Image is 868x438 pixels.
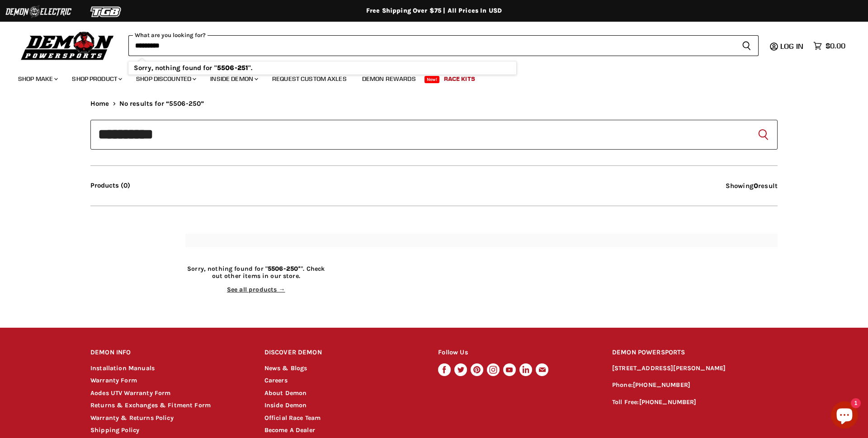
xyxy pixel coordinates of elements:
[90,401,211,409] a: Returns & Exchanges & Fitment Form
[90,100,778,108] nav: Breadcrumbs
[612,380,778,391] p: Phone:
[72,7,796,15] div: Free Shipping Over $75 | All Prices In USD
[437,70,482,88] a: Race Kits
[425,76,440,83] span: New!
[18,29,117,61] img: Demon Powersports
[264,377,288,384] a: Careers
[65,70,127,88] a: Shop Product
[735,35,759,56] button: Search
[128,35,735,56] input: When autocomplete results are available use up and down arrows to review and enter to select
[264,342,421,363] h2: DISCOVER DEMON
[264,401,307,409] a: Inside Demon
[227,286,285,293] a: See all products →
[828,401,861,431] inbox-online-store-chat: Shopify online store chat
[72,3,140,20] img: TGB Logo 2
[809,39,850,52] a: $0.00
[90,364,155,372] a: Installation Manuals
[726,182,778,190] span: Showing result
[612,342,778,363] h2: DEMON POWERSPORTS
[268,265,301,273] strong: 5506-250*
[612,397,778,408] p: Toll Free:
[90,100,109,108] a: Home
[756,127,770,142] button: Search
[754,182,758,190] strong: 0
[826,42,845,50] span: $0.00
[264,414,321,422] a: Official Race Team
[90,120,778,150] form: Product
[185,265,327,280] p: Sorry, nothing found for " ". Check out other items in our store.
[90,377,137,384] a: Warranty Form
[265,70,354,88] a: Request Custom Axles
[90,342,247,363] h2: DEMON INFO
[776,42,809,50] a: Log in
[90,426,139,434] a: Shipping Policy
[264,389,307,397] a: About Demon
[633,381,690,389] a: [PHONE_NUMBER]
[264,364,307,372] a: News & Blogs
[5,3,72,20] img: Demon Electric Logo 2
[90,120,778,150] input: When autocomplete results are available use up and down arrows to review and enter to select
[780,42,803,51] span: Log in
[217,64,248,72] strong: 5506-251
[438,342,595,363] h2: Follow Us
[119,100,204,108] span: No results for “5506-250”
[203,70,264,88] a: Inside Demon
[128,61,516,75] div: No Results
[129,70,202,88] a: Shop Discounted
[355,70,423,88] a: Demon Rewards
[90,414,174,422] a: Warranty & Returns Policy
[639,398,697,406] a: [PHONE_NUMBER]
[264,426,315,434] a: Become A Dealer
[11,66,843,88] ul: Main menu
[612,363,778,374] p: [STREET_ADDRESS][PERSON_NAME]
[11,70,63,88] a: Shop Make
[90,182,130,189] button: Products (0)
[128,35,759,56] form: Product
[90,389,170,397] a: Aodes UTV Warranty Form
[134,64,252,72] span: Sorry, nothing found for " ".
